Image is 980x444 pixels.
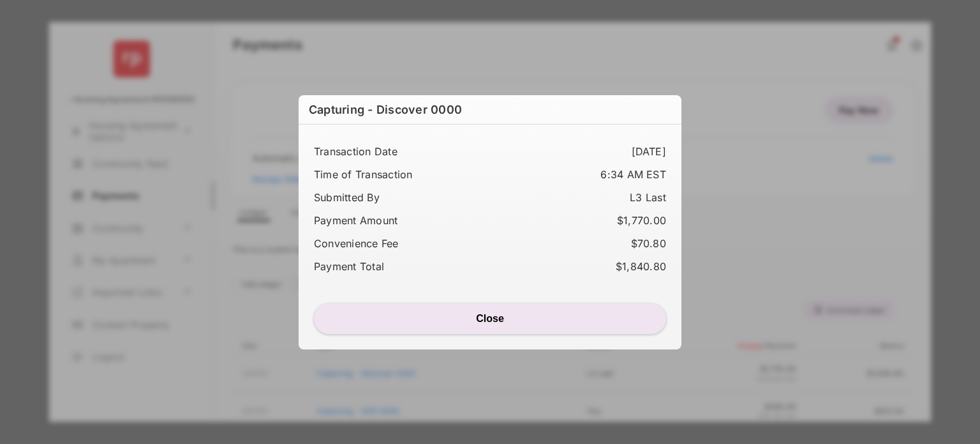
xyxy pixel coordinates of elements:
span: 6:34 AM EST [600,168,666,181]
span: Time of Transaction [314,168,413,181]
span: Submitted By [314,191,380,204]
span: L3 Last [630,191,666,204]
span: $70.80 [631,237,667,250]
span: [DATE] [632,145,667,158]
h6: Capturing - Discover 0000 [299,95,681,125]
span: $1,770.00 [617,214,666,227]
span: Payment Amount [314,214,397,227]
button: Close [314,303,666,334]
span: $1,840.80 [616,260,666,273]
span: Convenience Fee [314,237,399,250]
span: Payment Total [314,260,384,273]
span: Transaction Date [314,145,397,158]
